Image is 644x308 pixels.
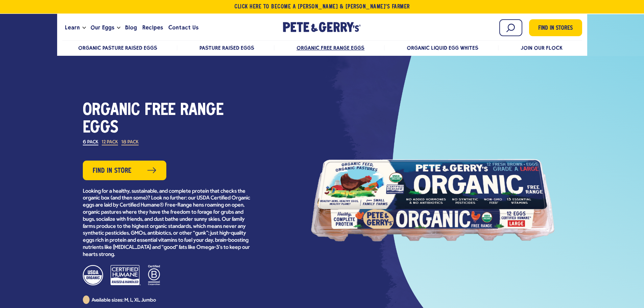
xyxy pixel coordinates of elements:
label: 18 Pack [121,140,139,145]
span: Blog [125,23,137,32]
a: Find in Store [83,161,166,180]
span: Find in Store [93,166,132,176]
a: Find in Stores [529,19,582,36]
button: Open the dropdown menu for Our Eggs [117,27,120,29]
span: Learn [65,23,80,32]
a: Contact Us [166,19,201,37]
a: Recipes [140,19,166,37]
a: Organic Free Range Eggs [296,45,364,51]
nav: desktop product menu [62,40,582,55]
span: Contact Us [168,23,198,32]
p: Looking for a healthy, sustainable, and complete protein that checks the organic box (and then so... [83,188,252,258]
span: Recipes [142,23,163,32]
span: Available sizes: M, L, XL, Jumbo [92,298,157,303]
a: Learn [62,19,82,37]
label: 12 Pack [102,140,118,145]
a: Blog [122,19,140,37]
a: Organic Pasture Raised Eggs [78,45,158,51]
button: Open the dropdown menu for Learn [82,27,86,29]
a: Our Eggs [88,19,117,37]
a: Pasture Raised Eggs [199,45,254,51]
input: Search [499,19,522,36]
a: Organic Liquid Egg Whites [407,45,479,51]
span: Our Eggs [91,23,114,32]
a: Join Our Flock [521,45,563,51]
span: Find in Stores [538,24,573,33]
h1: Organic Free Range Eggs [83,102,252,137]
label: 6 Pack [83,140,98,145]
